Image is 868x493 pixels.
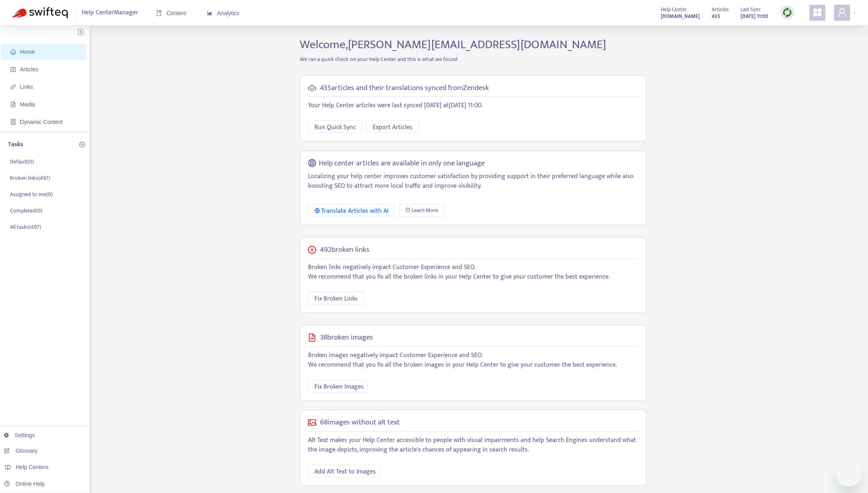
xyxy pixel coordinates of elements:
[308,101,638,110] p: Your Help Center articles were last synced [DATE] at [DATE] 11:00 .
[10,102,16,107] span: file-image
[314,206,389,216] div: Translate Articles with AI
[399,204,444,217] a: Learn More
[661,5,687,14] span: Help Center
[156,10,162,16] span: book
[308,246,316,254] span: close-circle
[10,174,50,182] p: Broken links ( 497 )
[661,12,700,21] a: [DOMAIN_NAME]
[366,120,419,133] button: Export Articles
[308,204,395,217] button: Translate Articles with AI
[712,12,720,21] strong: 435
[712,5,729,14] span: Articles
[10,223,41,231] p: All tasks ( 497 )
[308,334,316,342] span: file-image
[308,120,362,133] button: Run Quick Sync
[373,122,412,132] span: Export Articles
[314,382,364,392] span: Fix Broken Images
[10,84,16,90] span: link
[314,467,376,477] span: Add Alt Text to Images
[4,448,37,454] a: Glossary
[308,263,638,282] p: Broken links negatively impact Customer Experience and SEO. We recommend that you fix all the bro...
[4,481,45,487] a: Online Help
[10,67,16,72] span: account-book
[16,464,49,470] span: Help Centers
[79,142,85,147] span: plus-circle
[320,84,489,93] h5: 435 articles and their translations synced from Zendesk
[314,294,358,304] span: Fix Broken Links
[740,12,768,21] strong: [DATE] 11:00
[308,159,316,168] span: global
[20,66,38,73] span: Articles
[12,7,68,18] img: Swifteq
[813,8,822,17] span: appstore
[207,10,240,16] span: Analytics
[320,246,369,255] h5: 492 broken links
[837,8,847,17] span: user
[10,157,34,166] p: Default ( 0 )
[740,5,761,14] span: Last Sync
[156,10,186,16] span: Content
[308,172,638,191] p: Localizing your help center improves customer satisfaction by providing support in their preferre...
[4,432,35,438] a: Settings
[20,119,63,125] span: Dynamic Content
[82,5,138,20] span: Help Center Manager
[308,84,316,92] span: cloud-sync
[308,292,364,304] button: Fix Broken Links
[20,84,33,90] span: Links
[10,190,53,198] p: Assigned to me ( 0 )
[308,351,638,370] p: Broken images negatively impact Customer Experience and SEO. We recommend that you fix all the br...
[294,55,652,63] p: We ran a quick check on your Help Center and this is what we found
[319,159,485,168] h5: Help center articles are available in only one language
[661,12,700,21] strong: [DOMAIN_NAME]
[320,418,400,427] h5: 68 images without alt text
[20,49,35,55] span: Home
[10,49,16,55] span: home
[10,119,16,125] span: container
[207,10,212,16] span: area-chart
[782,8,792,18] img: sync.dc5367851b00ba804db3.png
[836,461,862,487] iframe: Button to launch messaging window
[320,333,373,342] h5: 38 broken images
[308,380,368,393] button: Fix Broken Images
[300,35,606,55] span: Welcome, [PERSON_NAME][EMAIL_ADDRESS][DOMAIN_NAME]
[10,206,42,215] p: Completed ( 0 )
[20,101,35,108] span: Media
[308,465,380,477] button: Add Alt Text to Images
[412,206,438,215] span: Learn More
[8,140,23,149] p: Tasks
[314,122,356,132] span: Run Quick Sync
[308,418,316,426] span: picture
[308,436,638,455] p: Alt Text makes your Help Center accessible to people with visual impairments and help Search Engi...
